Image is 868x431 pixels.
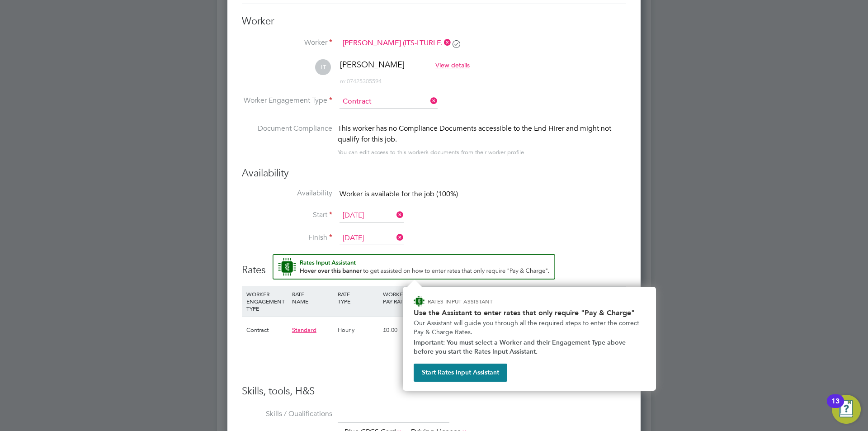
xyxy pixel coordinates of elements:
[290,286,335,309] div: RATE NAME
[381,317,426,343] div: £0.00
[472,286,518,309] div: EMPLOYER COST
[242,96,332,105] label: Worker Engagement Type
[244,286,290,317] div: WORKER ENGAGEMENT TYPE
[340,77,382,85] span: 07425305594
[435,61,470,69] span: View details
[273,254,555,279] button: Rate Assistant
[414,364,507,382] button: Start Rates Input Assistant
[381,286,426,309] div: WORKER PAY RATE
[242,123,332,156] label: Document Compliance
[428,298,541,305] p: RATES INPUT ASSISTANT
[242,189,332,198] label: Availability
[563,286,594,317] div: AGENCY CHARGE RATE
[242,385,626,398] h3: Skills, tools, H&S
[292,326,316,334] span: Standard
[242,233,332,242] label: Finish
[242,254,626,277] h3: Rates
[242,167,626,180] h3: Availability
[242,15,626,28] h3: Worker
[414,319,645,336] p: Our Assistant will guide you through all the required steps to enter the correct Pay & Charge Rates.
[340,189,458,199] span: Worker is available for the job (100%)
[414,296,425,307] img: ENGAGE Assistant Icon
[340,232,404,245] input: Select one
[242,210,332,220] label: Start
[403,287,656,391] div: How to input Rates that only require Pay & Charge
[340,59,405,70] span: [PERSON_NAME]
[832,395,861,424] button: Open Resource Center, 13 new notifications
[414,308,645,317] h2: Use the Assistant to enter rates that only require "Pay & Charge"
[242,409,332,419] label: Skills / Qualifications
[335,317,381,343] div: Hourly
[518,286,563,309] div: AGENCY MARKUP
[340,95,438,109] input: Select one
[340,209,404,223] input: Select one
[315,59,331,75] span: LT
[340,37,451,50] input: Search for...
[335,286,381,309] div: RATE TYPE
[338,123,626,145] div: This worker has no Compliance Documents accessible to the End Hirer and might not qualify for thi...
[426,286,472,309] div: HOLIDAY PAY
[414,339,627,355] strong: Important: You must select a Worker and their Engagement Type above before you start the Rates In...
[338,147,526,158] div: You can edit access to this worker’s documents from their worker profile.
[831,401,840,413] div: 13
[340,77,347,85] span: m:
[244,317,290,343] div: Contract
[242,38,332,47] label: Worker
